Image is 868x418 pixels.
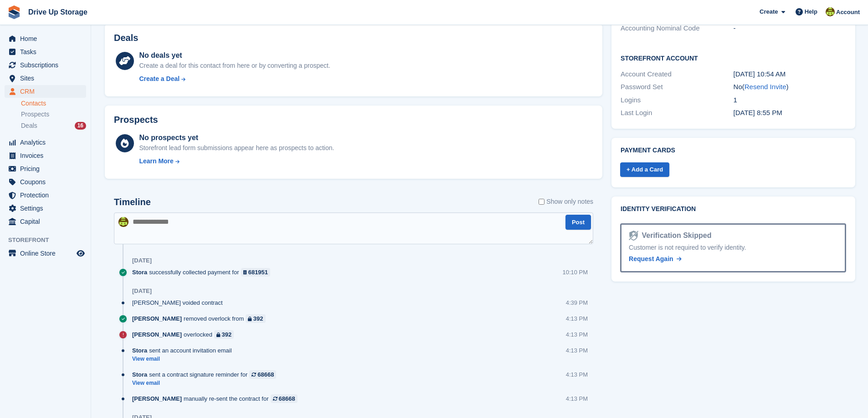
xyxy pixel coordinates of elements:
[734,95,846,106] div: 1
[20,72,75,85] span: Sites
[5,149,86,162] a: menu
[132,287,152,295] div: [DATE]
[20,247,75,260] span: Online Store
[132,314,270,323] div: removed overlock from
[5,85,86,98] a: menu
[132,330,238,339] div: overlocked
[20,149,75,162] span: Invoices
[836,8,860,17] span: Account
[257,370,274,379] div: 68668
[118,217,128,227] img: Lindsay Dawes
[20,136,75,149] span: Analytics
[222,330,232,339] div: 392
[132,330,182,339] span: [PERSON_NAME]
[114,197,151,207] h2: Timeline
[8,236,91,245] span: Storefront
[75,122,86,130] div: 16
[539,197,544,206] input: Show only notes
[621,82,733,92] div: Password Set
[139,132,334,143] div: No prospects yet
[566,330,588,339] div: 4:13 PM
[21,110,49,119] span: Prospects
[139,74,330,84] a: Create a Deal
[566,394,588,403] div: 4:13 PM
[132,346,147,355] span: Stora
[25,5,91,20] a: Drive Up Storage
[745,83,786,91] a: Resend Invite
[566,370,588,379] div: 4:13 PM
[114,115,158,125] h2: Prospects
[826,7,835,16] img: Lindsay Dawes
[621,147,846,154] h2: Payment cards
[271,394,298,403] a: 68668
[20,176,75,188] span: Coupons
[629,243,837,252] div: Customer is not required to verify identity.
[132,268,147,277] span: Stora
[132,257,152,264] div: [DATE]
[139,156,334,166] a: Learn More
[5,189,86,201] a: menu
[249,370,276,379] a: 68668
[20,85,75,98] span: CRM
[132,268,275,277] div: successfully collected payment for
[20,45,75,58] span: Tasks
[139,143,334,153] div: Storefront lead form submissions appear here as prospects to action.
[621,206,846,213] h2: Identity verification
[132,298,227,307] div: [PERSON_NAME] voided contract
[132,370,281,379] div: sent a contract signature reminder for
[20,202,75,215] span: Settings
[253,314,263,323] div: 392
[132,370,147,379] span: Stora
[734,82,846,92] div: No
[20,59,75,71] span: Subscriptions
[621,23,733,34] div: Accounting Nominal Code
[5,32,86,45] a: menu
[566,346,588,355] div: 4:13 PM
[5,72,86,85] a: menu
[132,379,281,387] a: View email
[5,59,86,71] a: menu
[566,314,588,323] div: 4:13 PM
[638,230,712,241] div: Verification Skipped
[7,5,21,19] img: stora-icon-8386f47178a22dfd0bd8f6a31ec36ba5ce8667c1dd55bd0f319d3a0aa187defe.svg
[734,109,782,116] time: 2025-08-05 19:55:02 UTC
[805,7,817,16] span: Help
[566,298,588,307] div: 4:39 PM
[132,314,182,323] span: [PERSON_NAME]
[5,247,86,260] a: menu
[5,215,86,228] a: menu
[248,268,268,277] div: 681951
[629,231,638,241] img: Identity Verification Ready
[734,23,846,34] div: -
[114,33,138,43] h2: Deals
[139,50,330,61] div: No deals yet
[621,53,846,62] h2: Storefront Account
[620,162,669,177] a: + Add a Card
[629,255,673,262] span: Request Again
[21,121,37,130] span: Deals
[241,268,271,277] a: 681951
[5,162,86,175] a: menu
[629,254,682,264] a: Request Again
[279,394,295,403] div: 68668
[760,7,778,16] span: Create
[5,45,86,58] a: menu
[21,110,86,119] a: Prospects
[734,69,846,80] div: [DATE] 10:54 AM
[621,95,733,106] div: Logins
[562,268,588,277] div: 10:10 PM
[246,314,265,323] a: 392
[20,189,75,201] span: Protection
[621,69,733,80] div: Account Created
[20,215,75,228] span: Capital
[132,355,236,363] a: View email
[5,136,86,149] a: menu
[214,330,234,339] a: 392
[139,61,330,71] div: Create a deal for this contact from here or by converting a prospect.
[621,108,733,118] div: Last Login
[539,197,593,206] label: Show only notes
[565,215,591,230] button: Post
[139,74,180,84] div: Create a Deal
[20,162,75,175] span: Pricing
[5,202,86,215] a: menu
